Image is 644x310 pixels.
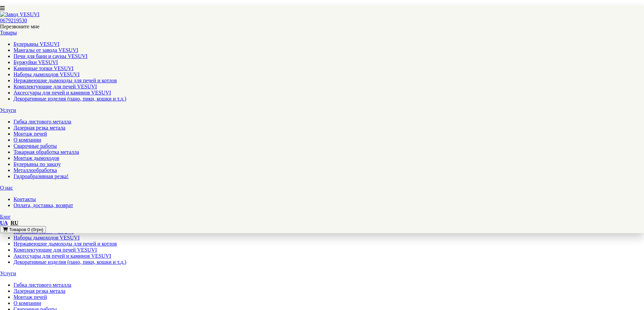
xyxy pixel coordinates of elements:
a: Контакты [14,196,36,202]
a: Булерьяны VESUVI [14,41,59,47]
a: Лазерная резка метала [14,125,65,131]
a: Лазерная резка метала [14,288,65,294]
a: Гидроабразивная резка! [14,173,69,179]
a: Наборы дымоходов VESUVI [14,72,79,77]
a: Аксессуары для печей и каминов VESUVI [14,90,111,95]
a: Декоративные изделия (пано, пики, кошки и т.д.) [14,96,126,102]
a: Гибка листового металла [14,282,71,288]
a: Монтаж печей [14,294,47,300]
a: RU [10,220,18,226]
a: Каминные топки VESUVI [14,65,74,71]
a: Монтаж печей [14,131,47,137]
a: Декоративные изделия (пано, пики, кошки и т.д.) [14,259,126,265]
a: Комплектующие для печей VESUVI [14,247,97,253]
a: Сварочные работы [14,143,57,149]
a: Нержавеющие дымоходы для печей и котлов [14,241,117,247]
a: Металлообработка [14,167,57,173]
a: Буржуйки VESUVI [14,59,58,65]
a: Комплектующие для печей VESUVI [14,84,97,89]
a: Аксессуары для печей и каминов VESUVI [14,253,111,259]
a: Булерьяны по заказу [14,161,61,167]
a: Печи для бани и сауны VESUVI [14,53,88,59]
span: Товаров 0 (0грн) [9,227,44,232]
a: Оплата, доставка, возврат [14,202,73,208]
a: Токарная обработка металла [14,149,79,155]
a: О компании [14,137,41,143]
a: Наборы дымоходов VESUVI [14,235,79,241]
a: Монтаж дымоходов [14,155,59,161]
a: О компании [14,300,41,306]
a: Гибка листового металла [14,119,71,124]
a: Нержавеющие дымоходы для печей и котлов [14,78,117,83]
a: Мангалы от завода VESUVI [14,47,78,53]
